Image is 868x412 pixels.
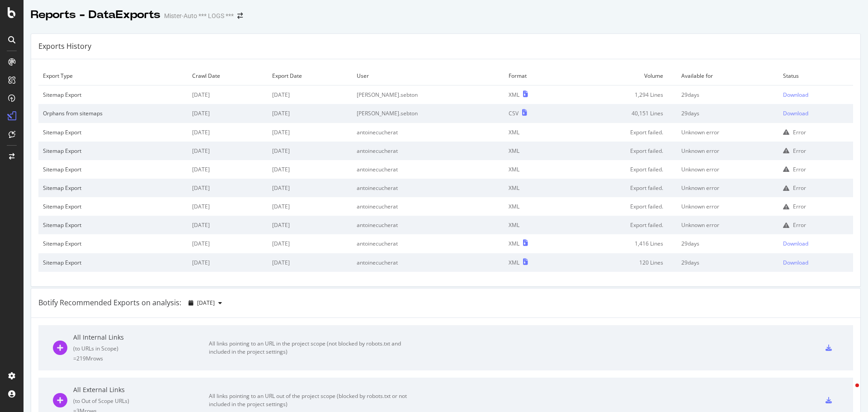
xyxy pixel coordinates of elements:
[352,104,504,123] td: [PERSON_NAME].sebton
[268,234,352,253] td: [DATE]
[352,216,504,234] td: antoinecucherat
[352,142,504,160] td: antoinecucherat
[566,234,677,253] td: 1,416 Lines
[268,216,352,234] td: [DATE]
[268,66,352,85] td: Export Date
[783,240,849,247] a: Download
[793,147,806,155] div: Error
[43,240,183,247] div: Sitemap Export
[509,91,519,99] div: XML
[504,216,566,234] td: XML
[188,234,268,253] td: [DATE]
[73,355,209,362] div: = 219M rows
[43,128,183,136] div: Sitemap Export
[504,142,566,160] td: XML
[783,109,849,117] a: Download
[566,142,677,160] td: Export failed.
[566,197,677,216] td: Export failed.
[566,253,677,272] td: 120 Lines
[793,221,806,229] div: Error
[188,160,268,179] td: [DATE]
[783,91,849,99] a: Download
[352,66,504,85] td: User
[677,216,779,234] td: Unknown error
[31,7,160,23] div: Reports - DataExports
[38,66,188,85] td: Export Type
[677,85,779,104] td: 29 days
[268,197,352,216] td: [DATE]
[566,85,677,104] td: 1,294 Lines
[677,123,779,142] td: Unknown error
[504,197,566,216] td: XML
[826,397,832,403] div: csv-export
[566,123,677,142] td: Export failed.
[504,123,566,142] td: XML
[73,333,209,342] div: All Internal Links
[43,109,183,117] div: Orphans from sitemaps
[43,91,183,99] div: Sitemap Export
[352,179,504,197] td: antoinecucherat
[793,184,806,192] div: Error
[352,123,504,142] td: antoinecucherat
[509,259,519,266] div: XML
[837,381,859,403] iframe: Intercom live chat
[73,385,209,394] div: All External Links
[509,109,519,117] div: CSV
[268,85,352,104] td: [DATE]
[783,259,808,266] div: Download
[188,85,268,104] td: [DATE]
[352,253,504,272] td: antoinecucherat
[188,179,268,197] td: [DATE]
[504,179,566,197] td: XML
[43,221,183,229] div: Sitemap Export
[268,160,352,179] td: [DATE]
[504,160,566,179] td: XML
[783,109,808,117] div: Download
[677,66,779,85] td: Available for
[188,123,268,142] td: [DATE]
[677,160,779,179] td: Unknown error
[352,85,504,104] td: [PERSON_NAME].sebton
[677,197,779,216] td: Unknown error
[188,216,268,234] td: [DATE]
[677,179,779,197] td: Unknown error
[73,345,209,352] div: ( to URLs in Scope )
[677,104,779,123] td: 29 days
[783,91,808,99] div: Download
[38,298,181,308] div: Botify Recommended Exports on analysis:
[352,234,504,253] td: antoinecucherat
[188,197,268,216] td: [DATE]
[793,128,806,136] div: Error
[826,345,832,351] div: csv-export
[43,203,183,210] div: Sitemap Export
[509,240,519,247] div: XML
[188,142,268,160] td: [DATE]
[566,216,677,234] td: Export failed.
[188,104,268,123] td: [DATE]
[566,104,677,123] td: 40,151 Lines
[197,299,215,307] span: 2025 Sep. 25th
[43,147,183,155] div: Sitemap Export
[268,142,352,160] td: [DATE]
[237,13,243,19] div: arrow-right-arrow-left
[268,179,352,197] td: [DATE]
[209,340,412,356] div: All links pointing to an URL in the project scope (not blocked by robots.txt and included in the ...
[783,240,808,247] div: Download
[268,104,352,123] td: [DATE]
[188,66,268,85] td: Crawl Date
[43,184,183,192] div: Sitemap Export
[783,259,849,266] a: Download
[268,123,352,142] td: [DATE]
[43,166,183,173] div: Sitemap Export
[73,397,209,405] div: ( to Out of Scope URLs )
[793,203,806,210] div: Error
[566,160,677,179] td: Export failed.
[677,253,779,272] td: 29 days
[677,234,779,253] td: 29 days
[566,179,677,197] td: Export failed.
[566,66,677,85] td: Volume
[504,66,566,85] td: Format
[188,253,268,272] td: [DATE]
[793,166,806,173] div: Error
[185,296,226,310] button: [DATE]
